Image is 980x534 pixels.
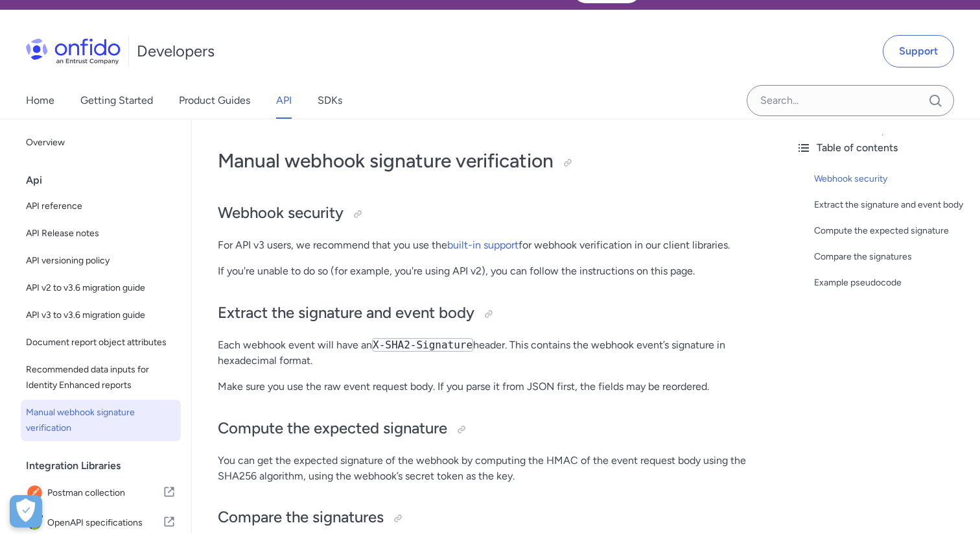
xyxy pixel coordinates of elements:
a: Compare the signatures [814,249,970,265]
a: Manual webhook signature verification [21,400,181,441]
span: OpenAPI specifications [47,514,163,532]
a: API Release notes [21,221,181,247]
span: API v2 to v3.6 migration guide [26,280,176,296]
a: Recommended data inputs for Identity Enhanced reports [21,357,181,398]
input: Onfido search input field [747,85,954,116]
a: IconPostman collectionPostman collection [21,479,181,507]
a: built-in support [447,239,519,251]
a: Compute the expected signature [814,223,970,239]
code: X-SHA2-Signature [372,338,473,352]
img: IconPostman collection [26,484,47,502]
h2: Extract the signature and event body [218,302,760,324]
p: For API v3 users, we recommend that you use the for webhook verification in our client libraries. [218,237,760,253]
p: Each webhook event will have an header. This contains the webhook event’s signature in hexadecima... [218,337,760,369]
a: API reference [21,193,181,219]
a: Getting Started [80,82,153,119]
a: API [276,82,292,119]
a: Product Guides [179,82,250,119]
span: API Release notes [26,226,176,241]
a: API v2 to v3.6 migration guide [21,275,181,301]
a: Extract the signature and event body [814,197,970,213]
span: API reference [26,199,176,214]
span: API versioning policy [26,253,176,269]
a: API v3 to v3.6 migration guide [21,302,181,328]
button: Open Preferences [10,495,42,528]
h2: Webhook security [218,202,760,225]
a: Support [883,35,954,67]
p: If you're unable to do so (for example, you're using API v2), you can follow the instructions on ... [218,263,760,279]
div: Table of contents [796,140,970,156]
h1: Manual webhook signature verification [218,148,760,174]
h2: Compare the signatures [218,507,760,529]
span: Document report object attributes [26,335,176,350]
p: Make sure you use the raw event request body. If you parse it from JSON first, the fields may be ... [218,379,760,394]
div: Integration Libraries [26,453,186,479]
div: Api [26,167,186,193]
span: Manual webhook signature verification [26,405,176,436]
a: Document report object attributes [21,330,181,356]
a: Webhook security [814,171,970,187]
img: Onfido Logo [26,38,121,64]
span: Overview [26,135,176,151]
span: Postman collection [47,484,163,502]
a: SDKs [318,82,342,119]
span: API v3 to v3.6 migration guide [26,308,176,323]
a: API versioning policy [21,248,181,274]
a: Home [26,82,54,119]
h2: Compute the expected signature [218,418,760,440]
p: You can get the expected signature of the webhook by computing the HMAC of the event request body... [218,453,760,484]
span: Recommended data inputs for Identity Enhanced reports [26,362,176,393]
div: Cookie Preferences [10,495,42,528]
h1: Developers [137,41,215,62]
a: Overview [21,130,181,156]
a: Example pseudocode [814,275,970,291]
